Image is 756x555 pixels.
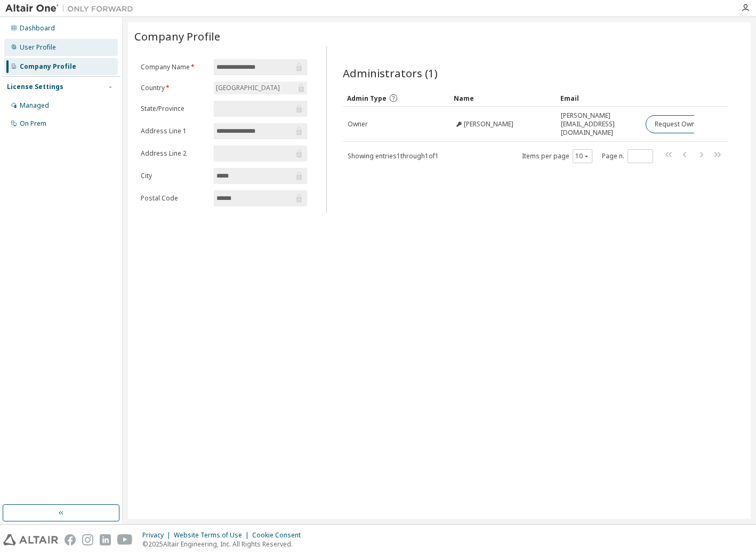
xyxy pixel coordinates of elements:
[347,94,387,103] span: Admin Type
[646,115,736,133] button: Request Owner Change
[560,90,637,107] div: Email
[575,152,590,160] button: 10
[142,531,174,540] div: Privacy
[117,534,133,545] img: youtube.svg
[252,531,307,540] div: Cookie Consent
[522,149,592,163] span: Items per page
[348,120,368,128] span: Owner
[7,83,63,91] div: License Settings
[134,29,220,44] span: Company Profile
[141,194,207,203] label: Postal Code
[174,531,252,540] div: Website Terms of Use
[214,82,307,94] div: [GEOGRAPHIC_DATA]
[5,3,139,14] img: Altair One
[214,82,282,94] div: [GEOGRAPHIC_DATA]
[141,172,207,180] label: City
[141,149,207,158] label: Address Line 2
[142,540,307,549] p: © 2025 Altair Engineering, Inc. All Rights Reserved.
[20,119,46,128] div: On Prem
[3,534,58,545] img: altair_logo.svg
[561,111,636,137] span: [PERSON_NAME][EMAIL_ADDRESS][DOMAIN_NAME]
[20,43,56,52] div: User Profile
[20,24,55,33] div: Dashboard
[454,90,552,107] div: Name
[141,104,207,113] label: State/Province
[343,66,438,81] span: Administrators (1)
[602,149,653,163] span: Page n.
[141,63,207,71] label: Company Name
[464,120,513,128] span: [PERSON_NAME]
[82,534,93,545] img: instagram.svg
[20,101,49,110] div: Managed
[100,534,111,545] img: linkedin.svg
[65,534,76,545] img: facebook.svg
[20,62,76,71] div: Company Profile
[141,127,207,135] label: Address Line 1
[141,84,207,92] label: Country
[348,151,439,160] span: Showing entries 1 through 1 of 1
